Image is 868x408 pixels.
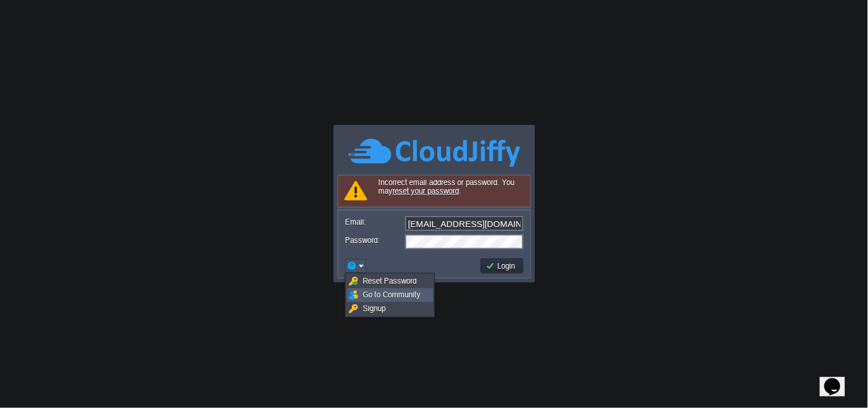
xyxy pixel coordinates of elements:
[393,187,459,195] a: reset your password
[363,291,421,299] span: Go to Community
[820,362,857,397] iframe: chat widget
[345,234,404,246] label: Password:
[345,216,404,228] label: Email:
[348,137,520,168] img: CloudJiffy
[347,303,433,315] a: Signup
[363,277,417,285] span: Reset Password
[486,261,519,271] button: Login
[363,304,386,313] span: Signup
[347,275,433,288] a: Reset Password
[338,175,531,207] div: Incorrect email address or password. You may .
[347,289,433,301] a: Go to Community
